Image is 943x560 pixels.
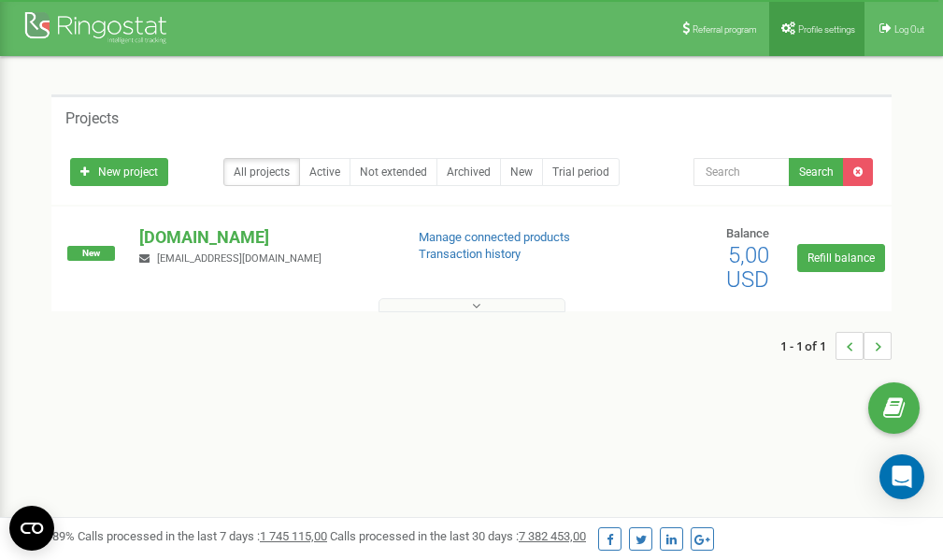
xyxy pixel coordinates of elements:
h5: Projects [65,110,119,127]
span: 5,00 USD [726,242,769,293]
a: Active [299,158,350,186]
div: Open Intercom Messenger [879,454,924,499]
a: Not extended [350,158,437,186]
span: Log Out [894,24,924,35]
u: 7 382 453,00 [519,529,586,543]
span: 1 - 1 of 1 [780,332,836,360]
a: Transaction history [419,247,521,261]
a: Trial period [542,158,620,186]
a: Archived [436,158,501,186]
a: Manage connected products [419,230,570,244]
span: Calls processed in the last 7 days : [78,529,327,543]
button: Open CMP widget [9,506,54,551]
a: All projects [223,158,300,186]
a: New [500,158,543,186]
p: [DOMAIN_NAME] [139,225,388,250]
a: New project [70,158,168,186]
input: Search [693,158,790,186]
span: [EMAIL_ADDRESS][DOMAIN_NAME] [157,252,321,265]
nav: ... [780,313,892,379]
span: Referral program [693,24,757,35]
span: Balance [726,226,769,240]
button: Search [789,158,844,186]
span: New [67,246,115,261]
a: Refill balance [797,244,885,272]
span: Calls processed in the last 30 days : [330,529,586,543]
u: 1 745 115,00 [260,529,327,543]
span: Profile settings [798,24,855,35]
